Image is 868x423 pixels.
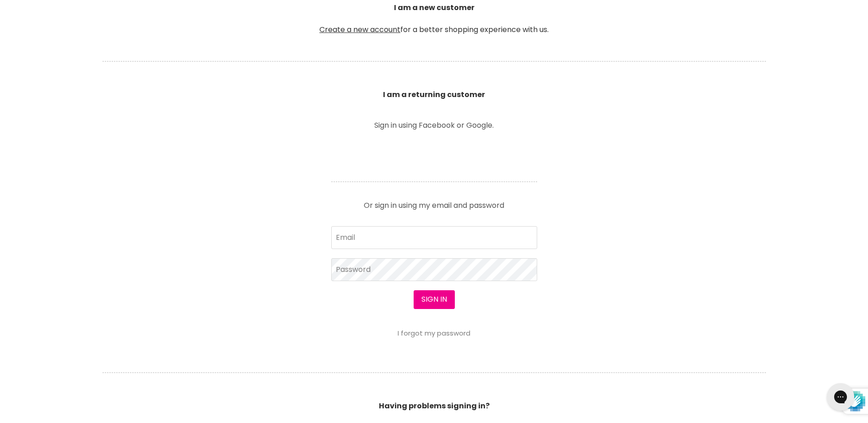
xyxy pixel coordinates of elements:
[379,401,490,411] b: Having problems signing in?
[398,328,470,338] a: I forgot my password
[822,380,859,414] iframe: Gorgias live chat messenger
[331,142,537,168] iframe: Social Login Buttons
[319,24,400,35] a: Create a new account
[394,2,474,13] b: I am a new customer
[383,89,485,100] b: I am a returning customer
[414,290,455,309] button: Sign in
[331,122,537,129] p: Sign in using Facebook or Google.
[331,195,537,209] p: Or sign in using my email and password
